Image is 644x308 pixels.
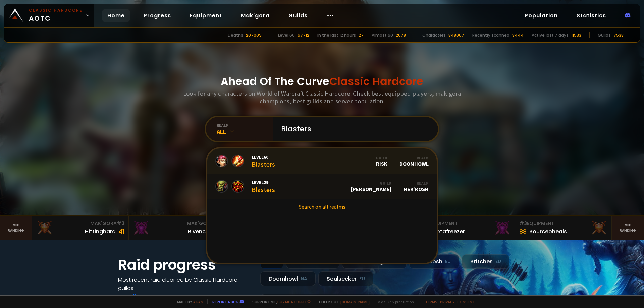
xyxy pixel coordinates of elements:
[399,155,429,167] div: Doomhowl
[85,227,116,236] div: Hittinghard
[301,275,307,282] small: NA
[404,181,429,192] div: Nek'Rosh
[212,299,238,304] a: Report a bug
[512,32,524,38] div: 3444
[277,299,311,304] a: Buy me a coffee
[519,220,527,227] span: # 3
[260,271,316,286] div: Doomhowl
[318,271,373,286] div: Soulseeker
[433,227,465,236] div: Notafreezer
[495,258,501,265] small: EU
[612,216,644,240] a: Seeranking
[376,155,387,167] div: Risk
[207,174,437,199] a: Level29BlastersGuild[PERSON_NAME]RealmNek'Rosh
[340,299,370,304] a: [DOMAIN_NAME]
[133,220,221,227] div: Mak'Gora
[235,9,275,22] a: Mak'gora
[329,74,423,89] span: Classic Hardcore
[129,216,225,240] a: Mak'Gora#2Rivench100
[184,9,227,22] a: Equipment
[423,220,511,227] div: Equipment
[4,4,94,27] a: Classic HardcoreAOTC
[217,123,273,128] div: realm
[36,220,124,227] div: Mak'Gora
[351,181,391,186] div: Guild
[472,32,509,38] div: Recently scanned
[409,254,459,269] div: Nek'Rosh
[221,73,423,89] h1: Ahead Of The Curve
[462,254,509,269] div: Stitches
[422,32,446,38] div: Characters
[571,32,581,38] div: 11533
[228,32,243,38] div: Deaths
[248,299,311,304] span: Support me,
[278,32,295,38] div: Level 60
[277,117,430,141] input: Search a character...
[396,32,406,38] div: 2078
[448,32,464,38] div: 848067
[419,216,515,240] a: #2Equipment88Notafreezer
[359,32,364,38] div: 27
[571,9,611,22] a: Statistics
[283,9,313,22] a: Guilds
[315,299,370,304] span: Checkout
[598,32,611,38] div: Guilds
[515,216,612,240] a: #3Equipment88Sourceoheals
[138,9,176,22] a: Progress
[217,128,273,135] div: All
[173,299,203,304] span: Made by
[118,293,162,300] a: See all progress
[207,199,437,214] a: Search on all realms
[180,89,464,105] h3: Look for any characters on World of Warcraft Classic Hardcore. Check best equipped players, mak'g...
[519,227,527,236] div: 88
[440,299,454,304] a: Privacy
[117,220,124,227] span: # 3
[399,155,429,160] div: Realm
[252,179,275,194] div: Blasters
[359,275,365,282] small: EU
[298,32,309,38] div: 67712
[376,155,387,160] div: Guild
[118,227,124,236] div: 41
[532,32,569,38] div: Active last 7 days
[404,181,429,186] div: Realm
[425,299,437,304] a: Terms
[317,32,356,38] div: In the last 12 hours
[252,154,275,160] span: Level 60
[445,258,451,265] small: EU
[193,299,203,304] a: a fan
[246,32,262,38] div: 207009
[529,227,567,236] div: Sourceoheals
[374,299,414,304] span: v. d752d5 - production
[29,7,83,23] span: AOTC
[372,32,393,38] div: Almost 60
[207,148,437,174] a: Level60BlastersGuildRiskRealmDoomhowl
[519,220,607,227] div: Equipment
[252,179,275,185] span: Level 29
[519,9,563,22] a: Population
[102,9,130,22] a: Home
[613,32,624,38] div: 7538
[188,227,209,236] div: Rivench
[252,154,275,168] div: Blasters
[29,7,83,13] small: Classic Hardcore
[118,254,252,275] h1: Raid progress
[32,216,129,240] a: Mak'Gora#3Hittinghard41
[457,299,475,304] a: Consent
[351,181,391,192] div: [PERSON_NAME]
[118,275,252,292] h4: Most recent raid cleaned by Classic Hardcore guilds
